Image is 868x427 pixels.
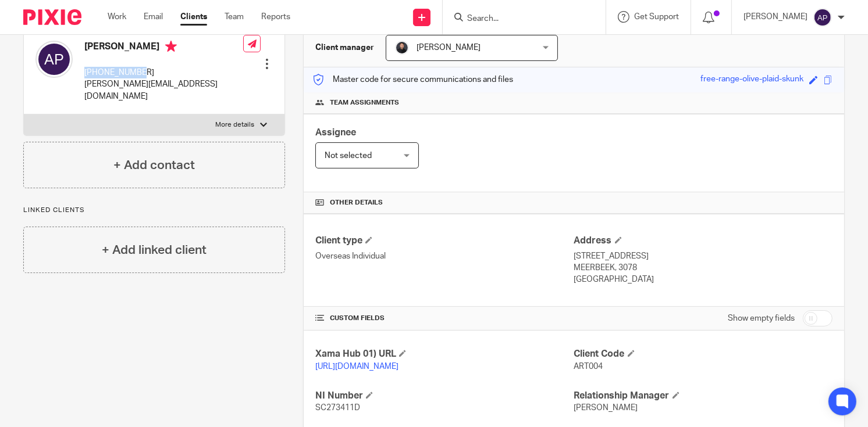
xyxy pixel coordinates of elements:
h4: Address [574,235,833,247]
h4: NI Number [315,390,574,402]
h3: Client manager [315,42,374,53]
i: Primary [165,41,177,52]
a: Team [225,11,244,23]
a: Reports [261,11,290,23]
p: [STREET_ADDRESS] [574,250,833,262]
a: [URL][DOMAIN_NAME] [315,363,399,371]
p: Master code for secure communications and files [312,74,513,85]
h4: + Add contact [113,156,195,174]
span: SC273411D [315,404,360,412]
h4: Relationship Manager [574,390,833,402]
p: Linked clients [23,206,285,215]
h4: CUSTOM FIELDS [315,314,574,323]
h4: [PERSON_NAME] [84,41,243,55]
p: [PHONE_NUMBER] [84,67,243,78]
p: More details [215,120,254,130]
h4: Xama Hub 01) URL [315,348,574,360]
span: Not selected [325,152,372,160]
span: Other details [330,198,383,207]
p: MEERBEEK, 3078 [574,262,833,274]
img: svg%3E [813,8,832,27]
label: Show empty fields [728,313,795,324]
a: Work [108,11,126,23]
span: Team assignments [330,98,399,107]
a: Email [144,11,163,23]
span: Get Support [634,13,679,21]
input: Search [466,14,571,24]
h4: Client type [315,235,574,247]
p: [PERSON_NAME][EMAIL_ADDRESS][DOMAIN_NAME] [84,78,243,102]
img: svg%3E [35,41,73,78]
h4: Client Code [574,348,833,360]
img: Pixie [23,9,81,25]
span: [PERSON_NAME] [574,404,638,412]
a: Clients [180,11,207,23]
span: ART004 [574,363,603,371]
p: [GEOGRAPHIC_DATA] [574,274,833,285]
span: Assignee [315,128,356,137]
p: Overseas Individual [315,250,574,262]
h4: + Add linked client [102,241,207,259]
img: My%20Photo.jpg [395,41,409,55]
div: free-range-olive-plaid-skunk [700,73,803,87]
span: [PERSON_NAME] [417,44,481,52]
p: [PERSON_NAME] [744,11,807,23]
